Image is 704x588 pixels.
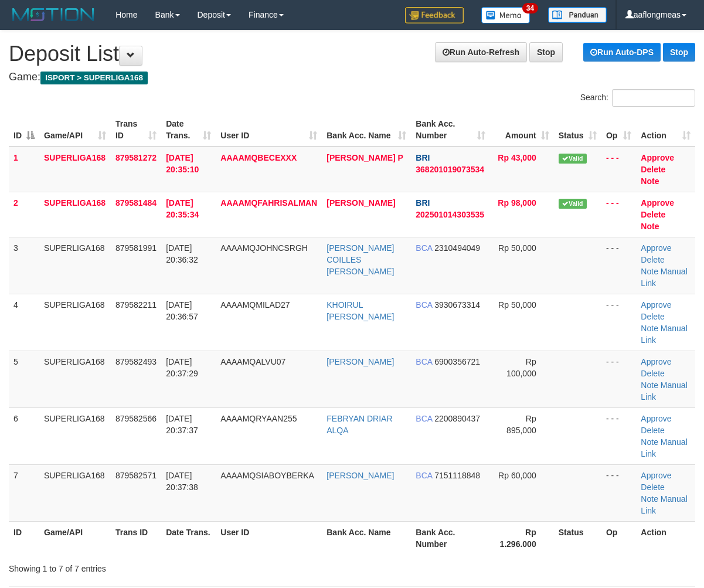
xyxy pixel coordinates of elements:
[641,494,658,504] a: Note
[39,407,111,464] td: SUPERLIGA168
[40,72,148,84] span: ISPORT > SUPERLIGA168
[641,176,659,186] a: Note
[322,521,411,555] th: Bank Acc. Name
[416,243,432,253] span: BCA
[327,198,395,208] a: [PERSON_NAME]
[327,414,392,435] a: FEBRYAN DRIAR ALQA
[9,294,39,351] td: 4
[115,300,157,310] span: 879582211
[559,199,587,209] span: Valid transaction
[9,147,39,192] td: 1
[636,521,695,555] th: Action
[641,380,687,402] a: Manual Link
[39,294,111,351] td: SUPERLIGA168
[522,3,538,13] span: 34
[9,558,284,575] div: Showing 1 to 7 of 7 entries
[498,471,536,480] span: Rp 60,000
[641,165,665,174] a: Delete
[220,357,285,366] span: AAAAMQALVU07
[220,153,297,162] span: AAAAMQBECEXXX
[115,198,157,208] span: 879581484
[216,113,322,147] th: User ID: activate to sort column ascending
[327,243,394,276] a: [PERSON_NAME] COILLES [PERSON_NAME]
[529,42,563,62] a: Stop
[39,521,111,555] th: Game/API
[641,267,658,276] a: Note
[434,300,480,310] span: Copy 3930673314 to clipboard
[641,324,658,333] a: Note
[220,243,308,253] span: AAAAMQJOHNCSRGH
[9,464,39,521] td: 7
[220,300,290,310] span: AAAAMQMILAD27
[641,437,687,458] a: Manual Link
[9,407,39,464] td: 6
[220,471,314,480] span: AAAAMQSIABOYBERKA
[161,521,216,555] th: Date Trans.
[115,414,157,423] span: 879582566
[416,165,484,174] span: Copy 368201019073534 to clipboard
[641,153,674,162] a: Approve
[601,464,636,521] td: - - -
[411,113,490,147] th: Bank Acc. Number: activate to sort column ascending
[601,192,636,237] td: - - -
[601,407,636,464] td: - - -
[166,153,199,174] span: [DATE] 20:35:10
[498,243,536,253] span: Rp 50,000
[39,351,111,407] td: SUPERLIGA168
[641,210,665,219] a: Delete
[220,198,317,208] span: AAAAMQFAHRISALMAN
[641,471,671,480] a: Approve
[641,222,659,231] a: Note
[9,237,39,294] td: 3
[216,521,322,555] th: User ID
[601,294,636,351] td: - - -
[411,521,490,555] th: Bank Acc. Number
[416,414,432,423] span: BCA
[166,300,198,321] span: [DATE] 20:36:57
[9,521,39,555] th: ID
[9,72,695,83] h4: Game:
[641,437,658,447] a: Note
[583,43,661,62] a: Run Auto-DPS
[327,357,394,366] a: [PERSON_NAME]
[601,147,636,192] td: - - -
[490,521,554,555] th: Rp 1.296.000
[554,113,601,147] th: Status: activate to sort column ascending
[663,43,695,62] a: Stop
[498,198,536,208] span: Rp 98,000
[490,113,554,147] th: Amount: activate to sort column ascending
[115,471,157,480] span: 879582571
[641,414,671,423] a: Approve
[641,243,671,253] a: Approve
[601,521,636,555] th: Op
[641,380,658,390] a: Note
[166,243,198,264] span: [DATE] 20:36:32
[641,494,687,515] a: Manual Link
[220,414,297,423] span: AAAAMQRYAAN255
[9,192,39,237] td: 2
[115,153,157,162] span: 879581272
[554,521,601,555] th: Status
[641,324,687,345] a: Manual Link
[39,237,111,294] td: SUPERLIGA168
[548,7,607,23] img: panduan.png
[115,357,157,366] span: 879582493
[9,113,39,147] th: ID: activate to sort column descending
[166,198,199,219] span: [DATE] 20:35:34
[39,464,111,521] td: SUPERLIGA168
[166,414,198,435] span: [DATE] 20:37:37
[416,153,430,162] span: BRI
[39,113,111,147] th: Game/API: activate to sort column ascending
[641,198,674,208] a: Approve
[161,113,216,147] th: Date Trans.: activate to sort column ascending
[166,471,198,492] span: [DATE] 20:37:38
[434,414,480,423] span: Copy 2200890437 to clipboard
[327,471,394,480] a: [PERSON_NAME]
[9,6,98,23] img: MOTION_logo.png
[327,153,403,162] a: [PERSON_NAME] P
[39,147,111,192] td: SUPERLIGA168
[601,113,636,147] th: Op: activate to sort column ascending
[506,414,536,435] span: Rp 895,000
[641,357,671,366] a: Approve
[434,243,480,253] span: Copy 2310494049 to clipboard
